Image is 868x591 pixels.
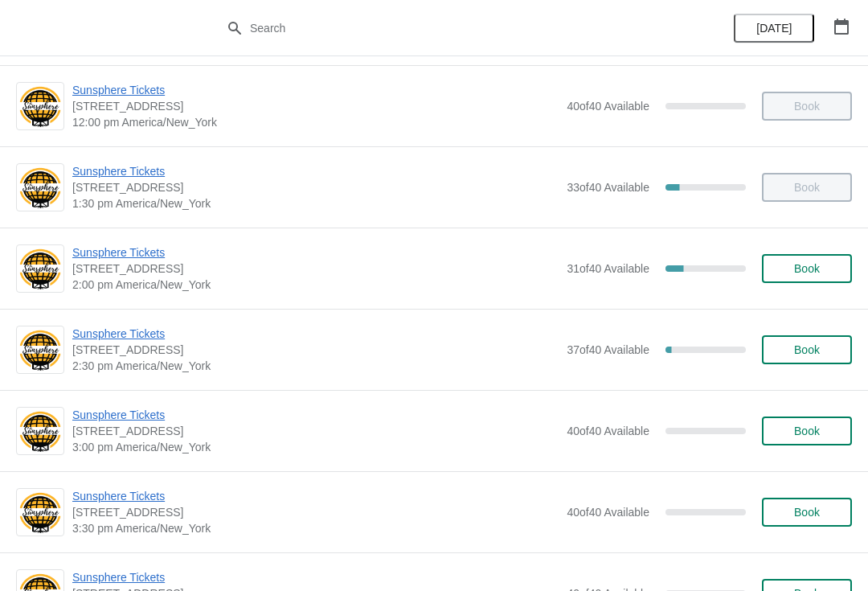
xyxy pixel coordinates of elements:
span: 40 of 40 Available [567,425,649,437]
span: [STREET_ADDRESS] [72,504,559,520]
span: 12:00 pm America/New_York [72,114,559,130]
span: Sunsphere Tickets [72,163,559,179]
span: 3:00 pm America/New_York [72,439,559,455]
button: Book [762,254,852,283]
span: 1:30 pm America/New_York [72,195,559,211]
span: Book [794,506,820,519]
span: [STREET_ADDRESS] [72,342,559,358]
span: 31 of 40 Available [567,262,649,275]
span: 2:30 pm America/New_York [72,358,559,374]
img: Sunsphere Tickets | 810 Clinch Avenue, Knoxville, TN, USA | 3:00 pm America/New_York [17,409,63,454]
span: [DATE] [756,22,792,35]
span: Sunsphere Tickets [72,569,559,585]
button: Book [762,498,852,527]
button: Book [762,417,852,445]
img: Sunsphere Tickets | 810 Clinch Avenue, Knoxville, TN, USA | 3:30 pm America/New_York [17,490,63,535]
span: Sunsphere Tickets [72,244,559,261]
img: Sunsphere Tickets | 810 Clinch Avenue, Knoxville, TN, USA | 2:30 pm America/New_York [17,328,63,372]
span: Sunsphere Tickets [72,407,559,423]
span: [STREET_ADDRESS] [72,423,559,439]
span: Sunsphere Tickets [72,82,559,98]
button: Book [762,335,852,364]
span: Sunsphere Tickets [72,326,559,342]
button: [DATE] [734,14,814,43]
span: 33 of 40 Available [567,181,649,194]
span: [STREET_ADDRESS] [72,179,559,195]
span: [STREET_ADDRESS] [72,98,559,114]
img: Sunsphere Tickets | 810 Clinch Avenue, Knoxville, TN, USA | 2:00 pm America/New_York [17,247,63,291]
span: [STREET_ADDRESS] [72,261,559,277]
img: Sunsphere Tickets | 810 Clinch Avenue, Knoxville, TN, USA | 12:00 pm America/New_York [17,84,63,129]
span: 37 of 40 Available [567,343,649,356]
img: Sunsphere Tickets | 810 Clinch Avenue, Knoxville, TN, USA | 1:30 pm America/New_York [17,166,63,210]
span: 3:30 pm America/New_York [72,520,559,536]
input: Search [249,14,651,43]
span: 2:00 pm America/New_York [72,277,559,293]
span: Book [794,262,820,275]
span: Book [794,425,820,437]
span: Book [794,343,820,356]
span: 40 of 40 Available [567,506,649,519]
span: 40 of 40 Available [567,100,649,113]
span: Sunsphere Tickets [72,488,559,504]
